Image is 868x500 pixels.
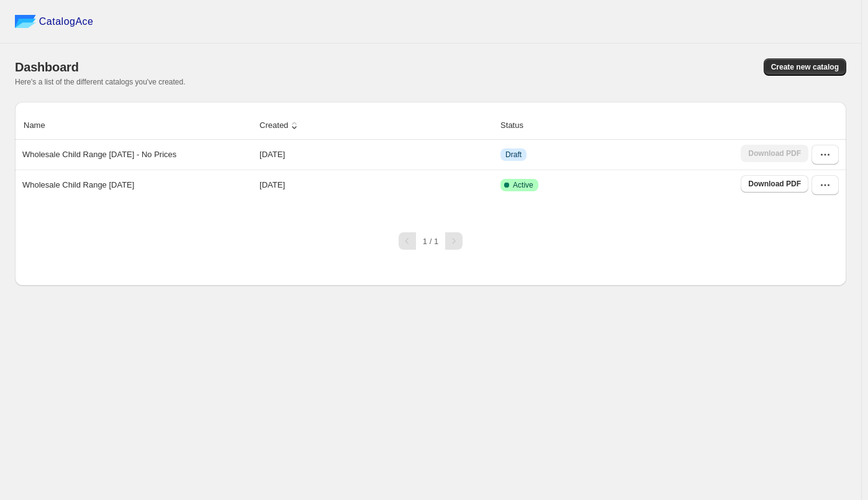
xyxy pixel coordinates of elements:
span: Download PDF [748,179,801,189]
span: Dashboard [15,60,79,74]
button: Create new catalog [764,58,846,76]
p: Wholesale Child Range [DATE] [22,179,134,191]
span: Active [513,180,533,190]
button: Name [22,114,60,137]
span: CatalogAce [39,16,94,28]
button: Created [258,114,302,137]
span: 1 / 1 [423,237,438,246]
p: Wholesale Child Range [DATE] - No Prices [22,148,176,161]
span: Draft [505,150,522,160]
a: Download PDF [741,175,808,193]
img: catalog ace [15,15,36,28]
span: Here's a list of the different catalogs you've created. [15,78,186,86]
span: Create new catalog [771,62,839,72]
td: [DATE] [256,170,497,200]
td: [DATE] [256,140,497,170]
button: Status [499,114,538,137]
